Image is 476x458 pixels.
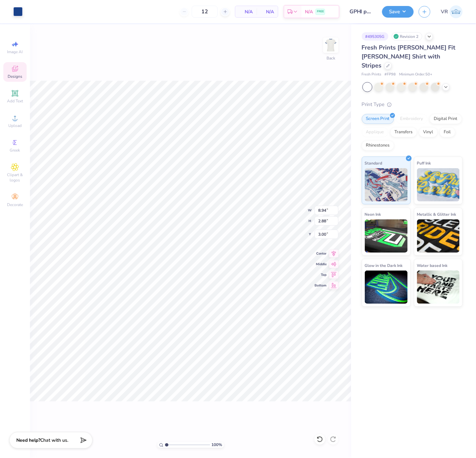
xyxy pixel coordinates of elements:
[7,98,23,104] span: Add Text
[40,437,68,444] span: Chat with us.
[324,39,338,52] img: Back
[417,211,456,218] span: Metallic & Glitter Ink
[362,32,388,41] div: # 495305G
[450,5,463,18] img: Val Rhey Lodueta
[365,219,408,253] img: Neon Ink
[3,172,27,183] span: Clipart & logos
[362,141,394,151] div: Rhinestones
[261,8,274,15] span: N/A
[417,168,460,201] img: Puff Ink
[382,6,414,18] button: Save
[440,127,455,137] div: Foil
[365,271,408,304] img: Glow in the Dark Ink
[7,202,23,207] span: Decorate
[362,127,388,137] div: Applique
[317,9,324,14] span: FREE
[385,72,396,77] span: # FP98
[365,160,382,167] span: Standard
[441,5,463,18] a: VR
[430,114,462,124] div: Digital Print
[345,5,377,18] input: Untitled Design
[8,123,22,128] span: Upload
[8,74,22,79] span: Designs
[327,55,335,61] div: Back
[362,101,463,108] div: Print Type
[7,49,23,55] span: Image AI
[417,219,460,253] img: Metallic & Glitter Ink
[315,273,327,277] span: Top
[192,6,218,18] input: – –
[315,251,327,256] span: Center
[392,32,422,41] div: Revision 2
[441,8,448,16] span: VR
[365,211,381,218] span: Neon Ink
[399,72,433,77] span: Minimum Order: 50 +
[315,262,327,267] span: Middle
[305,8,313,15] span: N/A
[396,114,428,124] div: Embroidery
[362,72,381,77] span: Fresh Prints
[365,262,403,269] span: Glow in the Dark Ink
[315,283,327,288] span: Bottom
[362,114,394,124] div: Screen Print
[239,8,253,15] span: N/A
[390,127,417,137] div: Transfers
[362,44,456,69] span: Fresh Prints [PERSON_NAME] Fit [PERSON_NAME] Shirt with Stripes
[417,160,431,167] span: Puff Ink
[419,127,438,137] div: Vinyl
[417,271,460,304] img: Water based Ink
[212,442,222,448] span: 100 %
[10,148,20,153] span: Greek
[417,262,448,269] span: Water based Ink
[16,437,40,444] strong: Need help?
[365,168,408,201] img: Standard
